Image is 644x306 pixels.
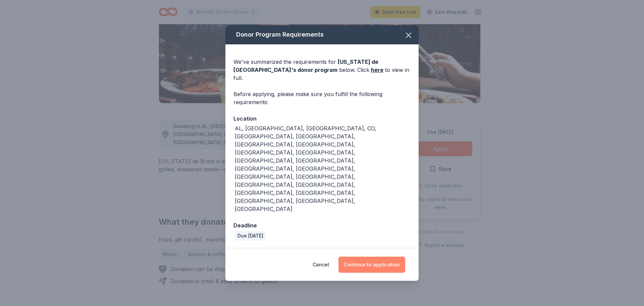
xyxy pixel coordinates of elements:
[233,221,411,230] div: Deadline
[225,25,419,44] div: Donor Program Requirements
[338,257,405,273] button: Continue to application
[233,58,411,82] div: We've summarized the requirements for below. Click to view in full.
[233,90,411,106] div: Before applying, please make sure you fulfill the following requirements:
[235,231,266,241] div: Due [DATE]
[313,257,329,273] button: Cancel
[371,66,383,74] a: here
[235,124,411,213] div: AL, [GEOGRAPHIC_DATA], [GEOGRAPHIC_DATA], CO, [GEOGRAPHIC_DATA], [GEOGRAPHIC_DATA], [GEOGRAPHIC_D...
[233,114,411,123] div: Location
